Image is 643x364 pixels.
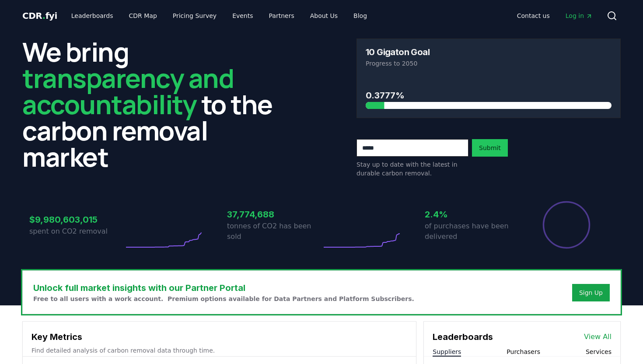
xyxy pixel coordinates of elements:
[33,281,414,294] h3: Unlock full market insights with our Partner Portal
[22,10,57,21] span: CDR fyi
[366,48,430,56] h3: 10 Gigaton Goal
[227,208,321,221] h3: 37,774,688
[31,330,407,343] h3: Key Metrics
[472,139,508,157] button: Submit
[22,60,234,122] span: transparency and accountability
[262,8,301,24] a: Partners
[227,221,321,242] p: tonnes of CO2 has been sold
[33,294,414,303] p: Free to all users with a work account. Premium options available for Data Partners and Platform S...
[572,284,610,301] button: Sign Up
[586,347,612,356] button: Services
[366,59,612,68] p: Progress to 2050
[510,8,600,24] nav: Main
[22,38,287,170] h2: We bring to the carbon removal market
[507,347,540,356] button: Purchasers
[584,332,612,342] a: View All
[29,226,124,237] p: spent on CO2 removal
[346,8,374,24] a: Blog
[64,8,374,24] nav: Main
[425,208,519,221] h3: 2.4%
[166,8,224,24] a: Pricing Survey
[433,330,493,343] h3: Leaderboards
[542,200,591,249] div: Percentage of sales delivered
[31,346,407,355] p: Find detailed analysis of carbon removal data through time.
[29,213,124,226] h3: $9,980,603,015
[566,11,593,20] span: Log in
[122,8,164,24] a: CDR Map
[425,221,519,242] p: of purchases have been delivered
[579,288,603,297] a: Sign Up
[303,8,345,24] a: About Us
[559,8,600,24] a: Log in
[356,160,468,178] p: Stay up to date with the latest in durable carbon removal.
[433,347,461,356] button: Suppliers
[42,10,45,21] span: .
[22,10,57,22] a: CDR.fyi
[366,89,612,102] h3: 0.3777%
[64,8,120,24] a: Leaderboards
[510,8,557,24] a: Contact us
[225,8,260,24] a: Events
